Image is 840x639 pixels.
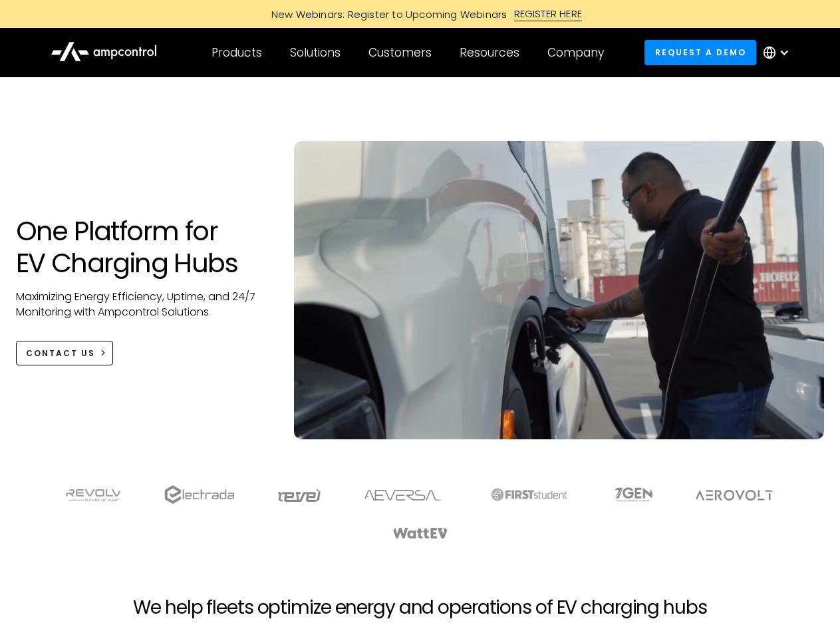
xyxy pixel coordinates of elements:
[164,485,234,504] img: electrada logo
[392,528,448,538] img: WattEV logo
[547,45,604,60] div: Company
[290,45,341,60] div: Solutions
[368,45,432,60] div: Customers
[16,290,268,319] p: Maximizing Energy Efficiency, Uptime, and 24/7 Monitoring with Ampcontrol Solutions
[16,215,268,279] h1: One Platform for EV Charging Hubs
[258,7,514,21] div: New Webinars: Register to Upcoming Webinars
[133,596,706,619] h2: We help fleets optimize energy and operations of EV charging hubs
[695,490,774,501] img: Aerovolt Logo
[514,7,583,21] div: REGISTER HERE
[26,347,95,359] div: CONTACT US
[460,45,519,60] div: Resources
[211,45,262,60] div: Products
[16,341,114,365] a: CONTACT US
[121,7,720,21] a: New Webinars: Register to Upcoming WebinarsREGISTER HERE
[644,40,756,65] a: Request a demo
